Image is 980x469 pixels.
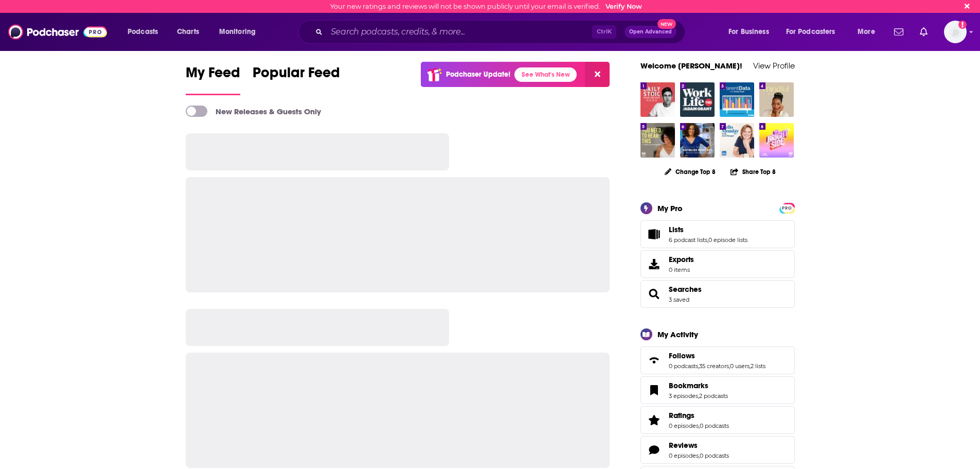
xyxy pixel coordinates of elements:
[170,24,205,40] a: Charts
[120,24,171,40] button: open menu
[669,225,684,234] span: Lists
[720,82,754,117] img: ParentData with Emily Oster
[446,70,510,79] p: Podchaser Update!
[629,29,672,34] span: Open Advanced
[720,123,754,158] img: Hello Monday with Jessi Hempel
[640,406,795,434] span: Ratings
[669,411,694,420] span: Ratings
[644,443,665,457] a: Reviews
[669,381,708,390] span: Bookmarks
[605,3,642,10] a: Verify Now
[128,25,158,39] span: Podcasts
[779,24,850,40] button: open menu
[640,346,795,374] span: Follows
[669,285,702,294] a: Searches
[625,26,676,38] button: Open AdvancedNew
[640,123,675,158] img: You Need to Hear This with Nedra Tawwab
[781,204,793,212] span: PRO
[592,25,616,39] span: Ctrl K
[640,82,675,117] a: The Daily Stoic
[644,413,665,427] a: Ratings
[707,236,708,244] span: ,
[186,64,240,95] a: My Feed
[8,22,107,42] img: Podchaser - Follow, Share and Rate Podcasts
[657,19,676,29] span: New
[680,123,715,158] img: The Gutbliss Podcast
[644,257,665,271] span: Exports
[958,21,967,29] svg: Email not verified
[850,24,888,40] button: open menu
[700,422,729,429] a: 0 podcasts
[944,21,967,43] img: User Profile
[916,23,932,41] a: Show notifications dropdown
[944,21,967,43] button: Show profile menu
[644,227,665,241] a: Lists
[753,61,795,71] a: View Profile
[177,25,199,39] span: Charts
[669,422,699,429] a: 0 episodes
[669,266,694,273] span: 0 items
[750,362,751,370] span: ,
[640,280,795,308] span: Searches
[658,165,722,178] button: Change Top 8
[730,162,776,182] button: Share Top 8
[212,24,269,40] button: open menu
[680,82,715,117] img: Worklife with Adam Grant
[944,21,967,43] span: Logged in as tgilbride
[858,25,875,39] span: More
[669,441,698,450] span: Reviews
[669,381,728,390] a: Bookmarks
[751,362,765,370] a: 2 lists
[699,452,700,459] span: ,
[669,362,698,370] a: 0 podcasts
[330,3,642,10] div: Your new ratings and reviews will not be shown publicly until your email is verified.
[186,106,321,117] a: New Releases & Guests Only
[514,67,577,82] a: See What's New
[644,353,665,368] a: Follows
[657,329,698,339] div: My Activity
[644,383,665,397] a: Bookmarks
[730,362,750,370] a: 0 users
[253,64,340,95] a: Popular Feed
[186,64,240,88] span: My Feed
[698,362,699,370] span: ,
[708,236,747,244] a: 0 episode lists
[721,24,782,40] button: open menu
[669,255,694,264] span: Exports
[669,236,707,244] a: 6 podcast lists
[759,82,794,117] img: Mindful With Minaa
[640,61,742,71] a: Welcome [PERSON_NAME]!
[640,436,795,464] span: Reviews
[327,24,592,40] input: Search podcasts, credits, & more...
[890,23,907,41] a: Show notifications dropdown
[781,203,793,211] a: PRO
[699,362,729,370] a: 35 creators
[669,411,729,420] a: Ratings
[698,392,699,399] span: ,
[253,64,340,88] span: Popular Feed
[644,287,665,301] a: Searches
[699,392,728,399] a: 2 podcasts
[669,296,689,303] a: 3 saved
[669,392,698,399] a: 3 episodes
[640,376,795,404] span: Bookmarks
[728,25,769,39] span: For Business
[308,20,695,44] div: Search podcasts, credits, & more...
[786,25,835,39] span: For Podcasters
[219,25,256,39] span: Monitoring
[699,422,700,429] span: ,
[669,351,765,360] a: Follows
[640,250,795,278] a: Exports
[669,351,695,360] span: Follows
[669,225,747,234] a: Lists
[669,452,699,459] a: 0 episodes
[759,123,794,158] img: The Bright Side: A Hello Sunshine Podcast
[669,441,729,450] a: Reviews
